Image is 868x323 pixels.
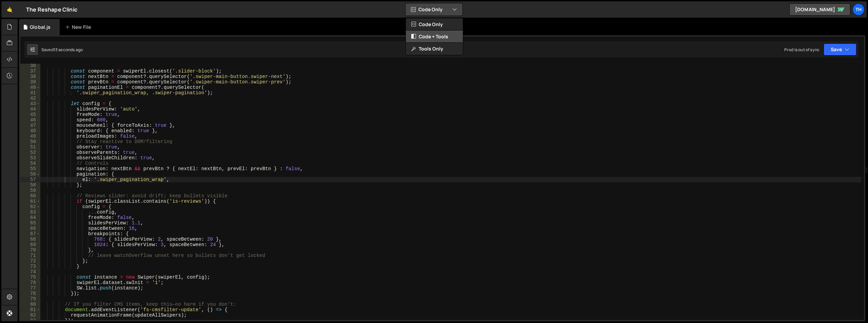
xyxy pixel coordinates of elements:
[20,79,40,85] div: 39
[41,47,83,53] div: Saved
[20,85,40,90] div: 40
[20,275,40,280] div: 75
[20,280,40,285] div: 76
[20,226,40,231] div: 66
[20,123,40,128] div: 47
[20,139,40,144] div: 50
[20,188,40,193] div: 59
[20,291,40,296] div: 78
[20,312,40,318] div: 82
[20,171,40,177] div: 56
[20,112,40,117] div: 45
[20,150,40,155] div: 52
[20,264,40,269] div: 73
[406,18,463,31] button: Code Only
[20,220,40,226] div: 65
[20,106,40,112] div: 44
[20,74,40,79] div: 38
[20,166,40,171] div: 55
[406,31,463,43] button: Code + Tools
[20,302,40,307] div: 80
[20,247,40,253] div: 70
[20,199,40,204] div: 61
[20,90,40,96] div: 41
[20,258,40,264] div: 72
[20,182,40,188] div: 58
[20,128,40,134] div: 48
[54,47,83,53] div: 13 seconds ago
[20,161,40,166] div: 54
[20,242,40,247] div: 69
[20,231,40,237] div: 67
[20,155,40,161] div: 53
[406,43,463,55] button: Tools Only
[20,68,40,74] div: 37
[20,307,40,312] div: 81
[784,47,820,53] div: Prod is out of sync
[20,144,40,150] div: 51
[20,177,40,182] div: 57
[789,3,850,16] a: [DOMAIN_NAME]
[20,285,40,291] div: 77
[1,1,18,18] a: 🤙
[20,296,40,302] div: 79
[852,3,865,16] a: Th
[20,237,40,242] div: 68
[20,101,40,106] div: 43
[20,209,40,215] div: 63
[65,24,94,31] div: New File
[20,134,40,139] div: 49
[20,63,40,68] div: 36
[20,204,40,209] div: 62
[406,3,462,16] button: Code Only
[30,24,51,31] div: Global.js
[20,253,40,258] div: 71
[20,117,40,123] div: 46
[20,193,40,199] div: 60
[20,269,40,275] div: 74
[20,215,40,220] div: 64
[824,43,856,56] button: Save
[26,5,77,14] div: The Reshape Clinic
[20,96,40,101] div: 42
